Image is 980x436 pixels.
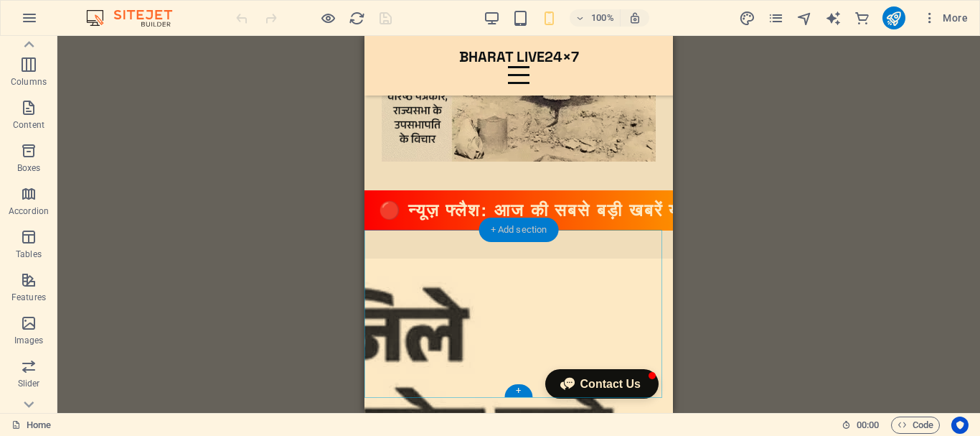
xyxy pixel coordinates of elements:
p: Accordion [9,205,49,217]
button: text_generator [825,9,842,27]
i: Commerce [854,10,870,27]
a: Click to cancel selection. Double-click to open Pages [11,417,51,434]
i: Publish [885,10,902,27]
img: Editor Logo [83,9,190,27]
p: Tables [16,249,42,260]
span: Code [897,417,933,434]
button: Click here to leave preview mode and continue editing [319,9,336,27]
button: commerce [854,9,871,27]
div: + [504,384,532,397]
i: Navigator [796,10,813,27]
p: Images [14,335,44,346]
span: More [923,11,968,25]
h6: 100% [591,9,614,27]
h6: Session time [842,417,880,434]
p: Features [11,292,46,303]
p: Columns [11,76,47,88]
button: pages [768,9,785,27]
p: Content [13,119,44,131]
div: + Add section [479,218,559,242]
button: publish [882,6,905,29]
button: navigator [796,9,814,27]
button: Usercentrics [951,417,969,434]
span: : [867,419,869,430]
i: On resize automatically adjust zoom level to fit chosen device. [628,11,641,24]
i: AI Writer [825,10,842,27]
p: Boxes [17,162,41,174]
i: Design (Ctrl+Alt+Y) [739,10,755,27]
p: Slider [18,378,40,389]
button: Code [891,417,940,434]
i: Reload page [349,10,365,27]
button: design [739,9,756,27]
button: 100% [570,9,621,27]
button: Contact Us [181,333,294,363]
button: More [917,6,974,29]
button: reload [348,9,365,27]
span: 00 00 [857,417,879,434]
